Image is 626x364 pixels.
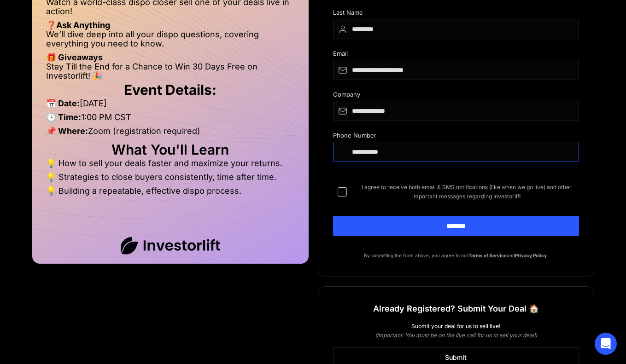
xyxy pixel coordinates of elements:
[46,126,88,136] strong: 📌 Where:
[46,173,295,186] li: 💡 Strategies to close buyers consistently, time after time.
[515,253,547,258] a: Privacy Policy
[595,333,617,355] div: Open Intercom Messenger
[46,127,295,140] li: Zoom (registration required)
[46,99,295,113] li: [DATE]
[46,98,80,108] strong: 📅 Date:
[46,52,103,62] strong: 🎁 Giveaways
[333,322,579,331] div: Submit your deal for us to sell live!
[354,183,579,201] span: I agree to receive both email & SMS notifications (like when we go live) and other important mess...
[124,81,216,98] strong: Event Details:
[373,300,539,317] h1: Already Registered? Submit Your Deal 🏠
[333,251,579,260] p: By submitting the form above, you agree to our and .
[46,20,110,30] strong: ❓Ask Anything
[333,9,579,19] div: Last Name
[333,132,579,142] div: Phone Number
[46,145,295,154] h2: What You'll Learn
[46,159,295,173] li: 💡 How to sell your deals faster and maximize your returns.
[468,253,507,258] a: Terms of Service
[375,332,537,339] em: (Important: You must be on the live call for us to sell your deal!)
[46,62,295,81] li: Stay Till the End for a Chance to Win 30 Days Free on Investorlift! 🎉
[46,112,81,122] strong: 🕒 Time:
[46,113,295,127] li: 1:00 PM CST
[333,91,579,101] div: Company
[46,30,295,53] li: We’ll dive deep into all your dispo questions, covering everything you need to know.
[46,186,295,196] li: 💡 Building a repeatable, effective dispo process.
[333,50,579,60] div: Email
